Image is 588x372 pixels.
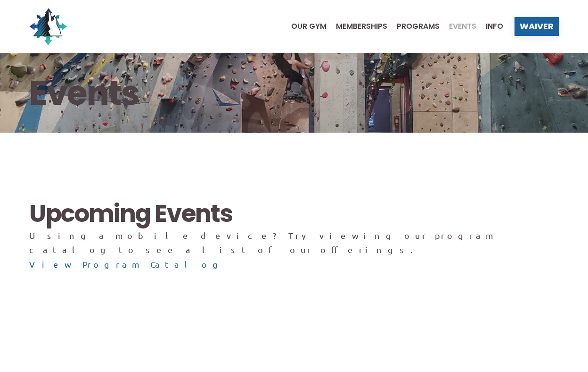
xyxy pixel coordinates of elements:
a: Events [440,23,476,30]
span: Info [486,23,503,30]
span: Programs [397,23,440,30]
a: Info [476,23,503,30]
h1: Events [29,74,139,111]
h2: Upcoming Events [29,199,232,228]
a: Programs [387,23,440,30]
span: Memberships [336,23,387,30]
a: View Program Catalog [29,257,224,272]
img: North Wall Logo [29,8,67,45]
div: Using a mobile device? Try viewing our program catalog to see a list of our offerings. [29,228,558,257]
span: Our Gym [291,23,327,30]
a: Waiver [514,17,559,36]
a: Memberships [327,23,387,30]
span: Events [449,23,476,30]
a: Our Gym [282,23,327,30]
span: Waiver [520,22,554,31]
